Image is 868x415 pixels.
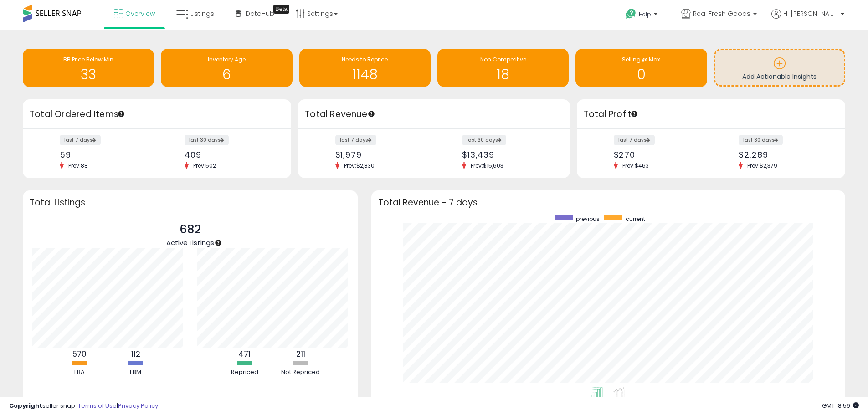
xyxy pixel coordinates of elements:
b: 570 [72,348,87,359]
h3: Total Ordered Items [30,108,284,121]
div: FBM [108,368,163,377]
span: Prev: 88 [64,162,92,169]
div: 409 [185,150,275,159]
span: Prev: $2,379 [743,162,782,169]
a: Selling @ Max 0 [575,49,707,87]
p: 682 [166,221,214,238]
span: Help [639,10,651,18]
div: Tooltip anchor [630,110,638,118]
b: 471 [238,348,251,359]
div: FBA [52,368,107,377]
h1: 1148 [304,67,426,82]
span: BB Price Below Min [63,56,113,63]
div: 59 [60,150,150,159]
span: Hi [PERSON_NAME] [783,9,838,18]
b: 112 [131,348,140,359]
span: Non Competitive [480,56,526,63]
h3: Total Revenue - 7 days [378,199,838,206]
label: last 30 days [462,135,506,145]
span: DataHub [246,9,274,18]
span: Listings [190,9,214,18]
div: $13,439 [462,150,554,159]
span: 2025-10-14 18:59 GMT [822,401,859,410]
span: Active Listings [166,238,214,247]
span: Inventory Age [208,56,246,63]
b: 211 [296,348,305,359]
label: last 7 days [60,135,101,145]
span: Needs to Reprice [342,56,388,63]
h1: 33 [27,67,149,82]
h3: Total Profit [584,108,838,121]
span: previous [576,215,600,223]
div: $270 [614,150,704,159]
span: Prev: $463 [618,162,653,169]
h3: Total Revenue [305,108,563,121]
a: Inventory Age 6 [161,49,292,87]
div: Tooltip anchor [367,110,375,118]
a: Help [618,1,667,30]
div: Tooltip anchor [214,239,222,247]
div: $2,289 [739,150,829,159]
a: Hi [PERSON_NAME] [771,9,844,30]
label: last 7 days [335,135,376,145]
h1: 0 [580,67,702,82]
span: Overview [125,9,155,18]
label: last 30 days [185,135,229,145]
span: Prev: $2,830 [339,162,379,169]
i: Get Help [625,8,637,20]
span: Add Actionable Insights [742,72,817,81]
h3: Total Listings [30,199,351,206]
a: BB Price Below Min 33 [23,49,154,87]
label: last 30 days [739,135,783,145]
span: current [626,215,645,223]
a: Non Competitive 18 [437,49,569,87]
a: Needs to Reprice 1148 [299,49,431,87]
span: Prev: $15,603 [466,162,508,169]
div: Tooltip anchor [273,5,289,14]
div: Tooltip anchor [117,110,125,118]
label: last 7 days [614,135,655,145]
span: Selling @ Max [622,56,660,63]
div: Not Repriced [273,368,328,377]
div: $1,979 [335,150,427,159]
span: Prev: 502 [189,162,221,169]
strong: Copyright [9,401,42,410]
a: Terms of Use [78,401,117,410]
a: Privacy Policy [118,401,158,410]
div: Repriced [217,368,272,377]
div: seller snap | | [9,402,158,410]
h1: 6 [165,67,288,82]
a: Add Actionable Insights [715,50,844,85]
h1: 18 [442,67,564,82]
span: Real Fresh Goods [693,9,750,18]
